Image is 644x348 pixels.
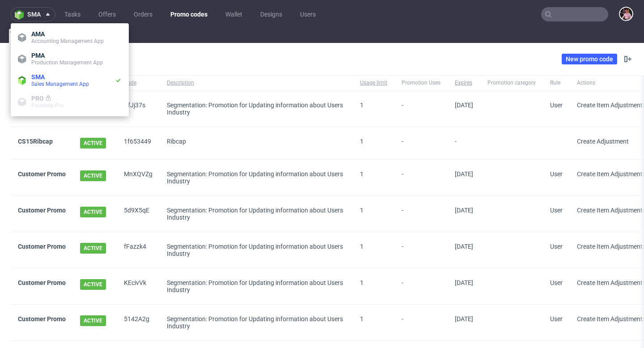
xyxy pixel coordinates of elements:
[220,7,248,21] a: Wallet
[18,170,66,178] a: Customer Promo
[59,7,86,21] a: Tasks
[124,243,153,257] span: fFazzk4
[27,11,41,17] span: sma
[402,315,441,330] span: -
[31,38,104,44] span: Accounting Management App
[455,79,473,87] span: Expires
[487,79,536,87] span: Promotion category
[167,102,346,116] div: Segmentation: Promotion for Updating information about Users Industry
[455,315,473,323] span: [DATE]
[31,52,45,59] span: PMA
[402,102,441,116] span: -
[9,29,34,43] a: All
[80,170,106,181] span: ACTIVE
[31,59,103,66] span: Production Management App
[14,27,125,48] a: AMAAccounting Management App
[31,30,45,38] span: AMA
[360,279,364,286] span: 1
[167,138,346,145] div: Ribcap
[18,279,66,286] a: Customer Promo
[18,315,66,323] a: Customer Promo
[455,279,473,286] span: [DATE]
[360,170,364,178] span: 1
[402,170,441,185] span: -
[620,8,632,20] img: Aleks Ziemkowski
[80,315,106,326] span: ACTIVE
[550,102,563,109] span: User
[167,170,346,185] div: Segmentation: Promotion for Updating information about Users Industry
[167,315,346,330] div: Segmentation: Promotion for Updating information about Users Industry
[550,279,563,286] span: User
[93,7,121,21] a: Offers
[455,207,473,214] span: [DATE]
[455,138,473,149] span: -
[455,102,473,109] span: [DATE]
[360,79,387,87] span: Usage limit
[455,243,473,250] span: [DATE]
[360,207,364,214] span: 1
[577,138,629,145] span: Create Adjustment
[14,48,125,70] a: PMAProduction Management App
[360,315,364,323] span: 1
[124,102,153,116] span: XfJj37s
[167,279,346,293] div: Segmentation: Promotion for Updating information about Users Industry
[31,73,45,81] span: SMA
[402,279,441,293] span: -
[80,279,106,290] span: ACTIVE
[165,7,213,21] a: Promo codes
[402,79,441,87] span: Promotion Uses
[402,207,441,221] span: -
[550,207,563,214] span: User
[167,243,346,257] div: Segmentation: Promotion for Updating information about Users Industry
[295,7,321,21] a: Users
[360,243,364,250] span: 1
[550,170,563,178] span: User
[128,7,158,21] a: Orders
[18,243,66,250] a: Customer Promo
[124,170,153,185] span: MnXQVZg
[124,207,153,221] span: 5d9X5qE
[402,138,441,149] span: -
[360,102,364,109] span: 1
[15,9,27,20] img: logo
[255,7,288,21] a: Designs
[402,243,441,257] span: -
[18,207,66,214] a: Customer Promo
[80,243,106,254] span: ACTIVE
[11,7,55,21] button: sma
[360,138,364,145] span: 1
[80,138,106,149] span: ACTIVE
[167,207,346,221] div: Segmentation: Promotion for Updating information about Users Industry
[80,207,106,217] span: ACTIVE
[124,138,153,149] span: 1f653449
[124,279,153,293] span: KEcivVk
[562,54,617,64] a: New promo code
[550,79,563,87] span: Rule
[31,81,89,87] span: Sales Management App
[550,243,563,250] span: User
[550,315,563,323] span: User
[18,138,53,145] a: CS15Ribcap
[455,170,473,178] span: [DATE]
[167,79,346,87] span: Description
[124,79,153,87] span: Code
[124,315,153,330] span: 5142A2g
